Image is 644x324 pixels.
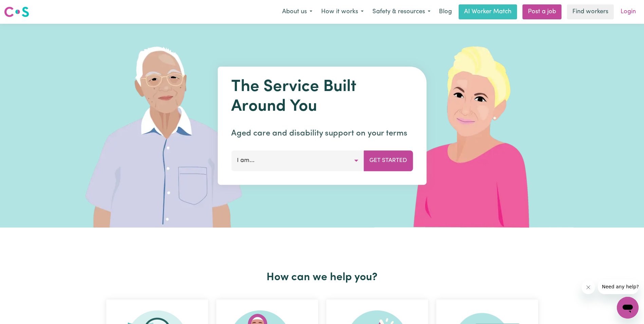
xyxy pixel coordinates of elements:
[459,4,517,19] a: AI Worker Match
[4,6,29,18] img: Careseekers logo
[617,4,640,19] a: Login
[231,127,413,140] p: Aged care and disability support on your terms
[368,5,435,19] button: Safety & resources
[102,271,542,284] h2: How can we help you?
[364,150,413,171] button: Get Started
[278,5,317,19] button: About us
[522,4,562,19] a: Post a job
[4,5,41,10] span: Need any help?
[231,150,364,171] button: I am...
[567,4,614,19] a: Find workers
[4,4,29,20] a: Careseekers logo
[582,281,595,294] iframe: Close message
[598,279,639,294] iframe: Message from company
[317,5,368,19] button: How it works
[435,4,456,19] a: Blog
[231,77,413,116] h1: The Service Built Around You
[617,297,639,319] iframe: Button to launch messaging window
